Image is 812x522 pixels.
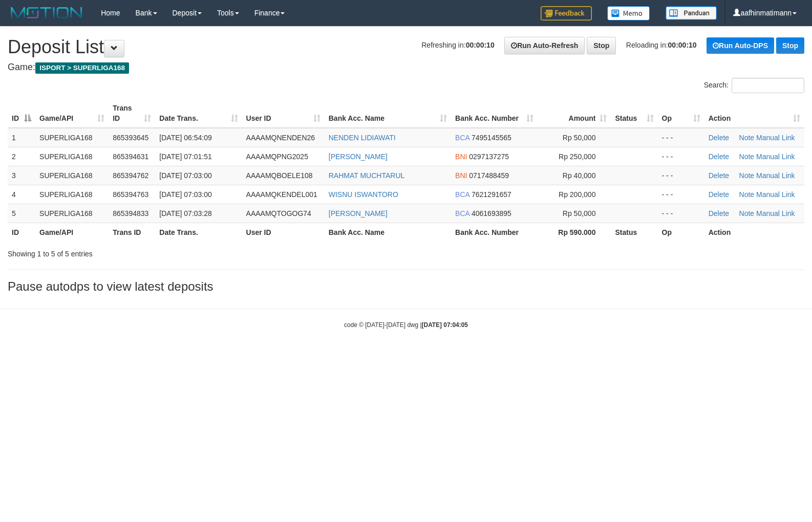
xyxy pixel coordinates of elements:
a: Delete [709,134,729,142]
h1: Deposit List [8,37,804,57]
span: 865394762 [113,171,148,180]
span: BNI [455,153,467,161]
a: [PERSON_NAME] [329,153,388,161]
strong: 00:00:10 [668,41,697,49]
a: Note [739,209,755,217]
th: Trans ID [109,223,155,242]
th: Game/API: activate to sort column ascending [35,99,109,128]
a: Stop [776,37,804,54]
span: Rp 40,000 [563,171,596,180]
span: [DATE] 06:54:09 [159,134,211,142]
th: Rp 590.000 [538,223,611,242]
th: Date Trans. [155,223,242,242]
th: User ID: activate to sort column ascending [242,99,325,128]
span: Rp 50,000 [563,134,596,142]
a: RAHMAT MUCHTARUL [329,171,405,180]
h4: Game: [8,62,804,73]
th: Bank Acc. Number [451,223,538,242]
span: AAAAMQKENDEL001 [246,190,317,199]
a: Note [739,171,755,180]
th: ID [8,223,35,242]
td: 5 [8,204,35,223]
a: Note [739,153,755,161]
td: SUPERLIGA168 [35,128,109,147]
div: Showing 1 to 5 of 5 entries [8,245,331,259]
h3: Pause autodps to view latest deposits [8,280,804,293]
th: Status: activate to sort column ascending [611,99,657,128]
th: ID: activate to sort column descending [8,99,35,128]
td: 2 [8,147,35,166]
td: SUPERLIGA168 [35,147,109,166]
span: AAAAMQPNG2025 [246,153,308,161]
a: Note [739,190,755,199]
span: BCA [455,209,469,217]
td: SUPERLIGA168 [35,166,109,185]
span: BCA [455,190,469,199]
a: NENDEN LIDIAWATI [329,134,396,142]
th: Amount: activate to sort column ascending [538,99,611,128]
small: code © [DATE]-[DATE] dwg | [344,321,468,329]
span: Copy 7495145565 to clipboard [472,134,511,142]
td: - - - [658,185,704,204]
th: Game/API [35,223,109,242]
a: Manual Link [756,171,795,180]
a: Run Auto-DPS [707,37,774,54]
span: AAAAMQTOGOG74 [246,209,311,217]
span: 865394631 [113,153,148,161]
span: Copy 0717488459 to clipboard [469,171,509,180]
td: 1 [8,128,35,147]
a: Manual Link [756,134,795,142]
span: AAAAMQNENDEN26 [246,134,315,142]
a: Manual Link [756,190,795,199]
label: Search: [704,78,804,93]
th: Bank Acc. Number: activate to sort column ascending [451,99,538,128]
img: panduan.png [666,6,717,20]
span: [DATE] 07:03:00 [159,190,211,199]
span: ISPORT > SUPERLIGA168 [35,62,129,74]
th: Bank Acc. Name: activate to sort column ascending [325,99,451,128]
span: [DATE] 07:03:28 [159,209,211,217]
span: Refreshing in: [421,41,494,49]
a: Run Auto-Refresh [504,37,585,54]
img: MOTION_logo.png [8,5,86,20]
span: 865393645 [113,134,148,142]
a: Delete [709,209,729,217]
td: - - - [658,147,704,166]
span: Rp 50,000 [563,209,596,217]
strong: [DATE] 07:04:05 [422,321,468,329]
th: Bank Acc. Name [325,223,451,242]
th: Op: activate to sort column ascending [658,99,704,128]
span: Rp 250,000 [559,153,595,161]
a: Delete [709,171,729,180]
th: Trans ID: activate to sort column ascending [109,99,155,128]
span: Rp 200,000 [559,190,595,199]
th: Action: activate to sort column ascending [704,99,804,128]
a: Delete [709,190,729,199]
strong: 00:00:10 [466,41,495,49]
span: [DATE] 07:01:51 [159,153,211,161]
td: - - - [658,166,704,185]
a: Note [739,134,755,142]
span: Copy 7621291657 to clipboard [472,190,511,199]
th: Date Trans.: activate to sort column ascending [155,99,242,128]
span: 865394833 [113,209,148,217]
span: BNI [455,171,467,180]
span: Copy 4061693895 to clipboard [472,209,511,217]
span: 865394763 [113,190,148,199]
td: - - - [658,128,704,147]
a: [PERSON_NAME] [329,209,388,217]
a: Delete [709,153,729,161]
a: Stop [587,37,616,54]
a: Manual Link [756,153,795,161]
td: SUPERLIGA168 [35,204,109,223]
span: [DATE] 07:03:00 [159,171,211,180]
td: 4 [8,185,35,204]
td: - - - [658,204,704,223]
span: AAAAMQBOELE108 [246,171,313,180]
td: 3 [8,166,35,185]
td: SUPERLIGA168 [35,185,109,204]
img: Button%20Memo.svg [607,6,650,20]
img: Feedback.jpg [541,6,592,20]
a: WISNU ISWANTORO [329,190,398,199]
input: Search: [732,78,804,93]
